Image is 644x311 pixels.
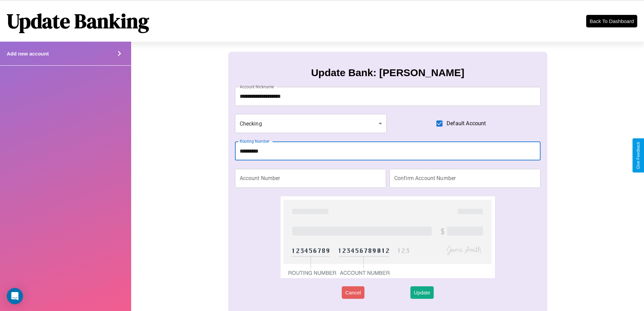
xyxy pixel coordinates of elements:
label: Routing Number [240,138,269,144]
img: check [281,196,495,278]
h4: Add new account [7,51,49,57]
h3: Update Bank: [PERSON_NAME] [311,67,464,79]
label: Account Nickname [240,84,274,90]
span: Default Account [447,119,486,128]
button: Cancel [342,286,364,299]
button: Update [410,286,433,299]
div: Checking [235,114,387,133]
div: Give Feedback [636,142,641,169]
div: Open Intercom Messenger [7,288,23,304]
h1: Update Banking [7,7,149,35]
button: Back To Dashboard [586,15,637,27]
